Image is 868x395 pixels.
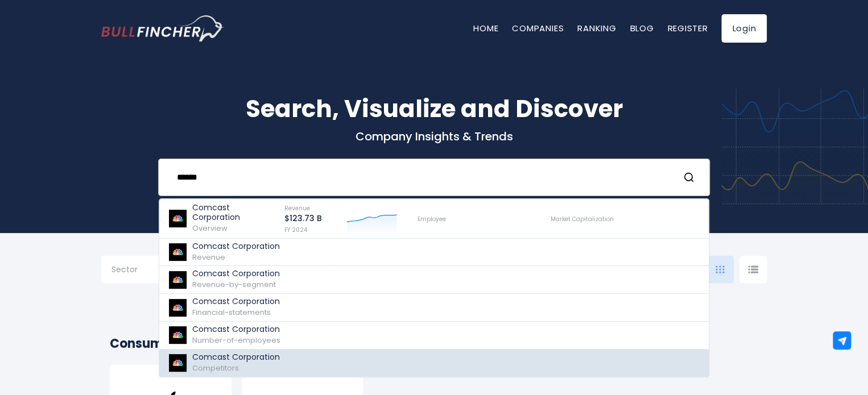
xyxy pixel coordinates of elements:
span: Revenue [284,204,310,213]
img: icon-comp-grid.svg [716,265,725,273]
h1: Search, Visualize and Discover [101,91,767,127]
a: Comcast Corporation Overview Revenue $123.73 B FY 2024 Employee Market Capitalization [159,199,709,239]
p: Company Insights & Trends [101,129,767,144]
a: Comcast Corporation Financial-statements [159,294,709,322]
a: Home [473,22,498,34]
span: Revenue-by-segment [192,279,276,290]
span: Number-of-employees [192,335,280,346]
a: Login [721,14,767,43]
a: Companies [512,22,564,34]
span: Sector [111,264,138,275]
p: Comcast Corporation [192,203,274,222]
a: Blog [630,22,654,34]
span: Competitors [192,363,239,373]
h2: Consumer Electronics [110,334,758,353]
a: Go to homepage [101,15,224,41]
a: Ranking [577,22,616,34]
span: Employee [418,215,446,223]
input: Selection [111,260,184,281]
span: Market Capitalization [551,215,614,223]
img: Bullfincher logo [101,15,224,41]
p: Comcast Corporation [192,269,280,278]
span: Financial-statements [192,307,271,318]
a: Register [667,22,708,34]
a: Comcast Corporation Revenue-by-segment [159,266,709,294]
p: Comcast Corporation [192,325,280,334]
a: Comcast Corporation Competitors [159,350,709,377]
a: Comcast Corporation Number-of-employees [159,322,709,350]
span: Revenue [192,252,225,263]
span: FY 2024 [284,226,307,234]
img: icon-comp-list-view.svg [748,265,758,273]
button: Search [683,170,698,185]
p: Comcast Corporation [192,242,280,251]
p: Comcast Corporation [192,297,280,306]
span: Overview [192,223,228,234]
p: $123.73 B [284,214,322,223]
a: Comcast Corporation Revenue [159,239,709,267]
p: Comcast Corporation [192,352,280,362]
